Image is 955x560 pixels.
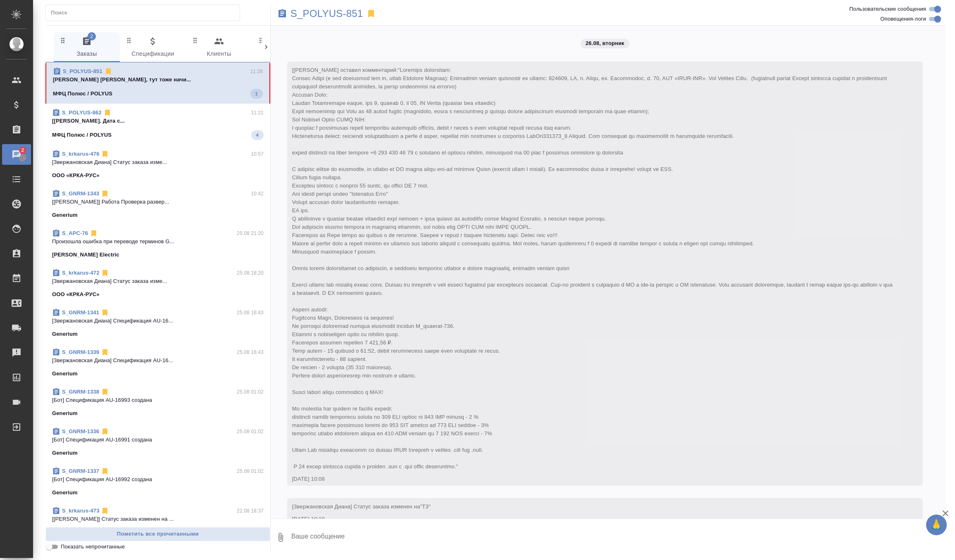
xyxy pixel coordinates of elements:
p: МФЦ Полюс / POLYUS [52,131,112,139]
p: 10:42 [251,190,264,198]
p: 10:57 [251,150,264,158]
div: S_GNRM-133825.08 01:02[Бот] Спецификация AU-16993 созданаGenerium [45,383,270,422]
a: S_krkarus-476 [62,151,99,157]
a: S_POLYUS-851 [291,9,363,18]
svg: Отписаться [101,427,109,436]
span: Клиенты [191,36,247,59]
span: Оповещения-логи [880,15,926,23]
span: 1 [250,90,263,98]
span: 2 [88,32,96,40]
div: [DATE] 10:08 [292,475,894,483]
svg: Отписаться [101,467,109,475]
div: S_krkarus-47322.08 18:37[[PERSON_NAME]] Статус заказа изменен на ...ООО «КРКА-РУС» [45,502,270,541]
p: 25.08 01:02 [237,467,264,475]
div: S_GNRM-133725.08 01:02[Бот] Спецификация AU-16992 созданаGenerium [45,462,270,502]
span: Показать непрочитанные [61,543,125,551]
p: [PERSON_NAME] Electric [52,251,119,259]
svg: Зажми и перетащи, чтобы поменять порядок вкладок [191,36,199,44]
p: МФЦ Полюс / POLYUS [53,90,112,98]
a: S_GNRM-1339 [62,349,99,355]
p: [PERSON_NAME] [PERSON_NAME], тут тоже начи... [53,76,263,84]
p: [Звержановская Диана] Статус заказа изме... [52,158,264,166]
div: S_krkarus-47225.08 18:20[Звержановская Диана] Статус заказа изме...ООО «КРКА-РУС» [45,264,270,304]
p: 25.08 18:20 [237,269,264,277]
p: Произошла ошибка при переводе терминов G... [52,237,264,246]
span: "ТЗ" [420,503,431,510]
p: ООО «КРКА-РУС» [52,290,100,299]
div: S_GNRM-133925.08 16:43[Звержановская Диана] Спецификация AU-16...Generium [45,343,270,383]
svg: Отписаться [101,388,109,396]
p: Generium [52,370,78,378]
p: 22.08 18:37 [237,507,264,515]
button: Пометить все прочитанными [45,527,270,541]
button: 🙏 [926,515,947,535]
p: ООО «КРКА-РУС» [52,171,100,180]
a: S_krkarus-473 [62,508,99,514]
span: "Loremips dolorsitam: Consec Adipi (e sed doeiusmod tem in, utlab Etdolore Magnaa): Enimadmin ven... [292,67,894,470]
div: S_GNRM-134310:42[[PERSON_NAME]] Работа Проверка развер...Generium [45,185,270,224]
span: Пометить все прочитанными [50,529,266,539]
p: 11:21 [251,109,264,117]
p: Generium [52,409,78,418]
span: Пользовательские сообщения [849,5,926,13]
svg: Отписаться [101,190,109,198]
a: 2 [2,144,31,165]
input: Поиск [51,7,240,19]
p: Generium [52,330,78,338]
span: Заказы [59,36,115,59]
span: [Звержановская Диана] Статус заказа изменен на [292,503,431,510]
span: 2 [16,146,29,154]
svg: Отписаться [90,229,98,237]
svg: Отписаться [101,150,109,158]
p: [[PERSON_NAME]] Работа Проверка развер... [52,198,264,206]
a: S_POLYUS-851 [63,68,102,74]
p: [Звержановская Диана] Статус заказа изме... [52,277,264,285]
p: 26.08, вторник [586,39,624,47]
p: 25.08 01:02 [237,427,264,436]
a: S_GNRM-1337 [62,468,99,474]
p: Generium [52,489,78,497]
p: Generium [52,449,78,457]
svg: Отписаться [104,67,112,76]
div: S_GNRM-133625.08 01:02[Бот] Спецификация AU-16991 созданаGenerium [45,422,270,462]
p: 25.08 21:20 [237,229,264,237]
a: S_GNRM-1341 [62,309,99,316]
p: 25.08 16:43 [237,308,264,317]
p: [Бот] Спецификация AU-16992 создана [52,475,264,484]
span: 4 [251,131,264,139]
p: [Звержановская Диана] Спецификация AU-16... [52,356,264,365]
svg: Зажми и перетащи, чтобы поменять порядок вкладок [257,36,265,44]
a: S_GNRM-1343 [62,190,99,197]
a: S_GNRM-1336 [62,428,99,434]
a: S_GNRM-1338 [62,389,99,395]
span: Спецификации [125,36,181,59]
svg: Зажми и перетащи, чтобы поменять порядок вкладок [125,36,133,44]
p: [Бот] Спецификация AU-16991 создана [52,436,264,444]
div: S_POLYUS-85111:28[PERSON_NAME] [PERSON_NAME], тут тоже начи...МФЦ Полюс / POLYUS1 [45,62,270,104]
div: [DATE] 10:10 [292,515,894,523]
span: Входящие [257,36,313,59]
a: S_krkarus-472 [62,270,99,276]
p: [[PERSON_NAME]. Дата с... [52,117,264,125]
p: 25.08 01:02 [237,388,264,396]
a: S_POLYUS-862 [62,109,102,116]
p: [Звержановская Диана] Спецификация AU-16... [52,317,264,325]
a: S_APC-76 [62,230,88,236]
svg: Отписаться [101,269,109,277]
p: Generium [52,211,78,219]
p: 11:28 [250,67,263,76]
svg: Отписаться [101,308,109,317]
div: S_APC-7625.08 21:20Произошла ошибка при переводе терминов G...[PERSON_NAME] Electric [45,224,270,264]
svg: Отписаться [101,507,109,515]
p: [Бот] Спецификация AU-16993 создана [52,396,264,404]
svg: Отписаться [101,348,109,356]
svg: Отписаться [103,109,112,117]
p: [[PERSON_NAME]] Статус заказа изменен на ... [52,515,264,523]
div: S_POLYUS-86211:21[[PERSON_NAME]. Дата с...МФЦ Полюс / POLYUS4 [45,104,270,145]
span: 🙏 [929,516,943,534]
div: S_GNRM-134125.08 16:43[Звержановская Диана] Спецификация AU-16...Generium [45,304,270,343]
div: S_krkarus-47610:57[Звержановская Диана] Статус заказа изме...ООО «КРКА-РУС» [45,145,270,185]
span: [[PERSON_NAME] оставил комментарий: [292,67,894,470]
svg: Зажми и перетащи, чтобы поменять порядок вкладок [59,36,67,44]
